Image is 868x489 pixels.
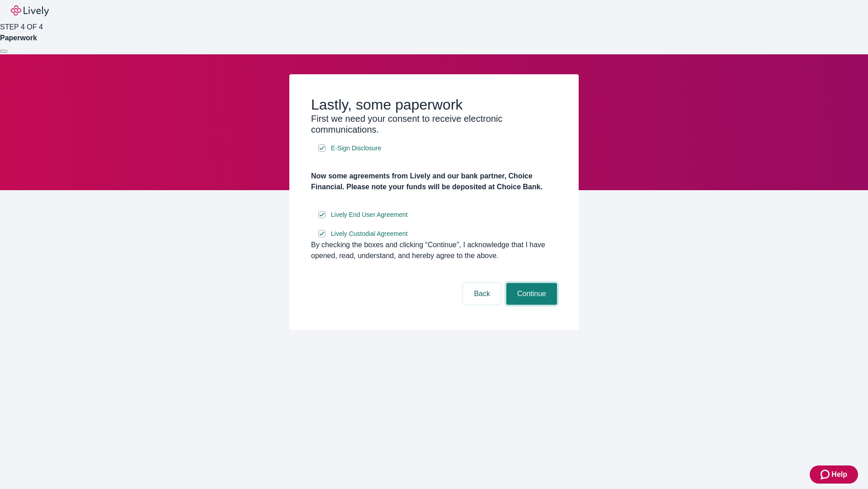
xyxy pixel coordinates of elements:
img: Lively [11,5,49,16]
a: e-sign disclosure document [329,209,410,221]
div: By checking the boxes and clicking “Continue", I acknowledge that I have opened, read, understand... [311,240,557,261]
svg: Zendesk support icon [821,469,831,480]
a: e-sign disclosure document [329,228,410,240]
button: Continue [506,283,557,305]
button: Zendesk support iconHelp [810,465,858,484]
a: e-sign disclosure document [329,143,383,154]
span: Lively Custodial Agreement [331,229,408,239]
h4: Now some agreements from Lively and our bank partner, Choice Financial. Please note your funds wi... [311,171,557,192]
h3: First we need your consent to receive electronic communications. [311,113,557,135]
span: E-Sign Disclosure [331,144,381,153]
h2: Lastly, some paperwork [311,96,557,113]
span: Help [831,469,847,480]
button: Back [463,283,501,305]
span: Lively End User Agreement [331,210,408,220]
